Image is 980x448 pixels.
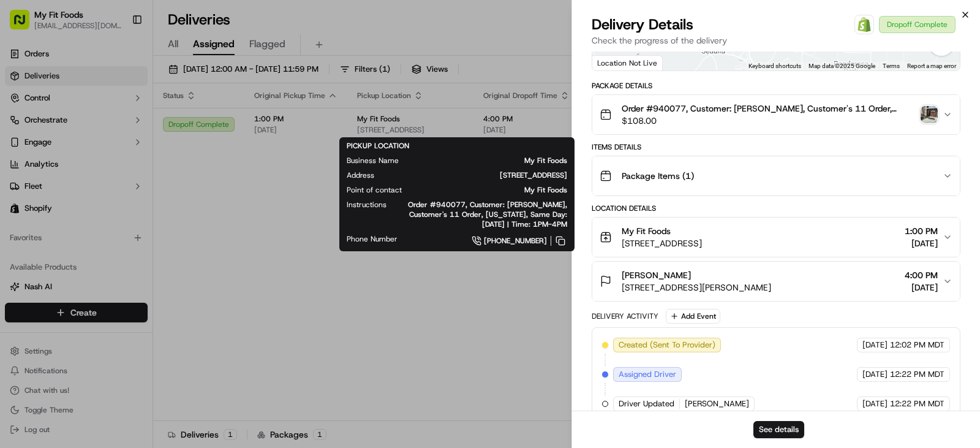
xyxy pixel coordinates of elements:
span: [DATE] [862,369,888,380]
span: [STREET_ADDRESS] [394,170,567,180]
div: 💻 [104,275,113,285]
button: Package Items (1) [592,156,960,196]
span: My Fit Foods [622,225,671,237]
p: Check the progress of the delivery [592,34,960,47]
span: Phone Number [347,234,398,244]
img: Shopify [857,17,872,32]
span: • [133,190,137,200]
img: Nash [12,12,37,37]
span: My Fit Foods [418,156,567,165]
span: Wisdom [PERSON_NAME] [38,190,130,200]
span: • [133,223,137,233]
span: Assigned Driver [619,369,676,380]
button: Add Event [666,309,720,324]
span: 12:02 PM MDT [890,340,944,351]
span: [PHONE_NUMBER] [484,236,547,246]
p: Welcome 👋 [12,49,223,69]
span: [STREET_ADDRESS][PERSON_NAME] [622,281,771,294]
button: See details [753,421,804,438]
a: 📗Knowledge Base [7,269,99,291]
span: Driver Updated [619,398,674,409]
div: Location Not Live [592,55,663,70]
a: Open this area in Google Maps (opens a new window) [595,55,636,70]
div: Items Details [592,142,960,152]
button: [PERSON_NAME][STREET_ADDRESS][PERSON_NAME]4:00 PM[DATE] [592,262,960,301]
span: [PERSON_NAME] [685,398,749,409]
img: photo_proof_of_delivery image [921,106,938,123]
span: [DATE] [905,281,938,294]
a: Shopify [854,15,874,34]
button: Order #940077, Customer: [PERSON_NAME], Customer's 11 Order, [US_STATE], Same Day: [DATE] | Time:... [592,95,960,134]
div: Package Details [592,81,960,91]
span: [DATE] [862,340,888,351]
img: 1736555255976-a54dd68f-1ca7-489b-9aae-adbdc363a1c4 [24,224,34,233]
div: Past conversations [12,159,82,169]
span: Knowledge Base [24,274,94,286]
span: Package Items ( 1 ) [622,170,694,182]
span: Pylon [122,304,148,313]
span: Created (Sent To Provider) [619,340,715,351]
img: Wisdom Oko [12,178,32,202]
span: Point of contact [347,185,402,195]
div: Start new chat [55,117,201,129]
a: Terms (opens in new tab) [883,63,900,69]
span: Address [347,170,374,180]
button: Keyboard shortcuts [748,62,801,70]
img: 1736555255976-a54dd68f-1ca7-489b-9aae-adbdc363a1c4 [12,117,34,139]
div: Location Details [592,203,960,213]
span: Order #940077, Customer: [PERSON_NAME], Customer's 11 Order, [US_STATE], Same Day: [DATE] | Time:... [406,200,567,229]
span: Instructions [347,200,386,210]
span: 12:22 PM MDT [890,398,944,409]
span: My Fit Foods [421,185,567,195]
button: See all [190,157,223,172]
span: [DATE] [905,237,938,249]
span: 12:22 PM MDT [890,369,944,380]
span: [STREET_ADDRESS] [622,237,702,249]
span: PICKUP LOCATION [347,141,409,151]
a: Powered byPylon [86,303,148,313]
a: 💻API Documentation [99,269,202,291]
img: 1736555255976-a54dd68f-1ca7-489b-9aae-adbdc363a1c4 [24,191,34,200]
span: [DATE] [862,398,888,409]
span: API Documentation [116,274,197,286]
input: Got a question? Start typing here... [32,79,221,92]
span: 1:00 PM [905,225,938,237]
a: Report a map error [907,63,956,69]
img: Wisdom Oko [12,211,32,235]
span: 4:00 PM [905,269,938,281]
span: $108.00 [622,115,916,127]
span: Wisdom [PERSON_NAME] [38,223,130,233]
div: We're available if you need us! [55,129,168,139]
div: 📗 [12,275,22,285]
span: Map data ©2025 Google [809,63,875,69]
span: Order #940077, Customer: [PERSON_NAME], Customer's 11 Order, [US_STATE], Same Day: [DATE] | Time:... [622,102,916,115]
img: Google [595,55,636,70]
a: [PHONE_NUMBER] [417,234,567,248]
button: My Fit Foods[STREET_ADDRESS]1:00 PM[DATE] [592,218,960,257]
div: Delivery Activity [592,311,658,321]
span: Delivery Details [592,15,693,34]
button: Start new chat [208,121,223,135]
img: 8571987876998_91fb9ceb93ad5c398215_72.jpg [26,117,48,139]
span: Business Name [347,156,399,165]
span: [PERSON_NAME] [622,269,691,281]
span: [DATE] [140,223,165,233]
span: [DATE] [140,190,165,200]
